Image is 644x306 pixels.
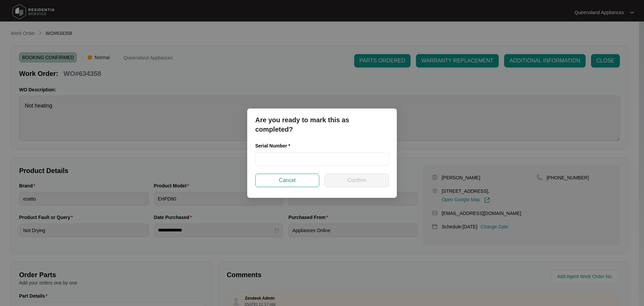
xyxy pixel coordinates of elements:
[325,174,389,187] button: Confirm
[255,115,389,125] p: Are you ready to mark this as
[255,142,295,149] label: Serial Number *
[255,125,389,134] p: completed?
[279,176,296,184] span: Cancel
[255,174,319,187] button: Cancel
